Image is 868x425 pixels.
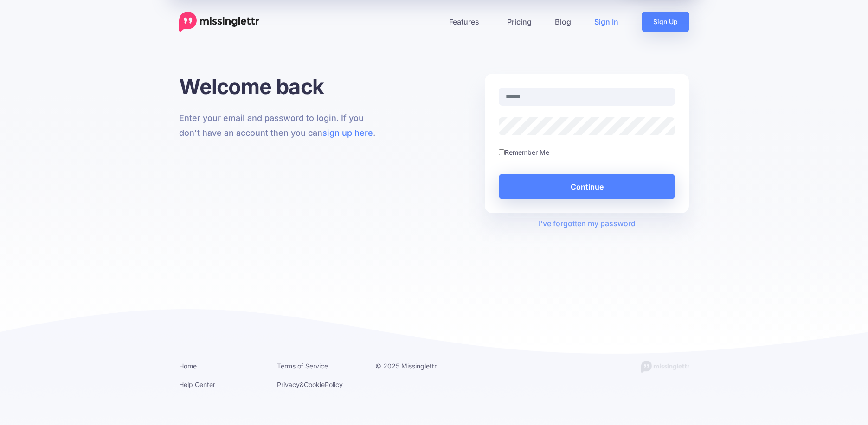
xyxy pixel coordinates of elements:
[583,12,630,32] a: Sign In
[179,111,384,140] p: Enter your email and password to login. If you don't have an account then you can .
[642,12,689,32] a: Sign Up
[437,12,495,32] a: Features
[322,128,373,138] a: sign up here
[495,12,543,32] a: Pricing
[179,362,197,370] a: Home
[277,362,328,370] a: Terms of Service
[499,174,675,199] button: Continue
[543,12,583,32] a: Blog
[277,379,361,390] li: & Policy
[277,381,300,388] a: Privacy
[375,360,460,372] li: © 2025 Missinglettr
[539,219,636,228] a: I've forgotten my password
[505,147,549,158] label: Remember Me
[304,381,325,388] a: Cookie
[179,74,384,99] h1: Welcome back
[179,381,215,388] a: Help Center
